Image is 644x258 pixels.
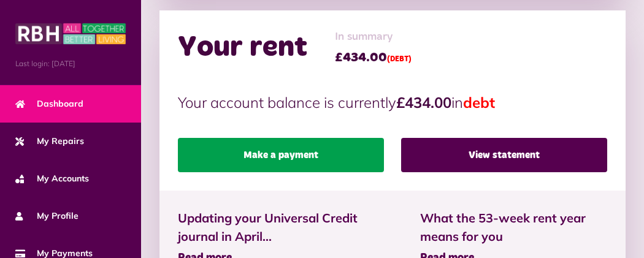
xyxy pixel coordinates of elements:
[15,58,126,69] span: Last login: [DATE]
[15,97,83,110] span: Dashboard
[387,56,412,63] span: (DEBT)
[15,172,89,185] span: My Accounts
[15,21,126,46] img: MyRBH
[335,48,412,67] span: £434.00
[463,93,495,112] span: debt
[178,138,384,172] a: Make a payment
[15,135,84,148] span: My Repairs
[396,93,451,112] strong: £434.00
[178,30,307,66] h2: Your rent
[401,138,607,172] a: View statement
[335,29,412,45] span: In summary
[178,209,383,246] span: Updating your Universal Credit journal in April...
[15,210,79,222] span: My Profile
[178,91,607,113] p: Your account balance is currently in
[420,209,607,246] span: What the 53-week rent year means for you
